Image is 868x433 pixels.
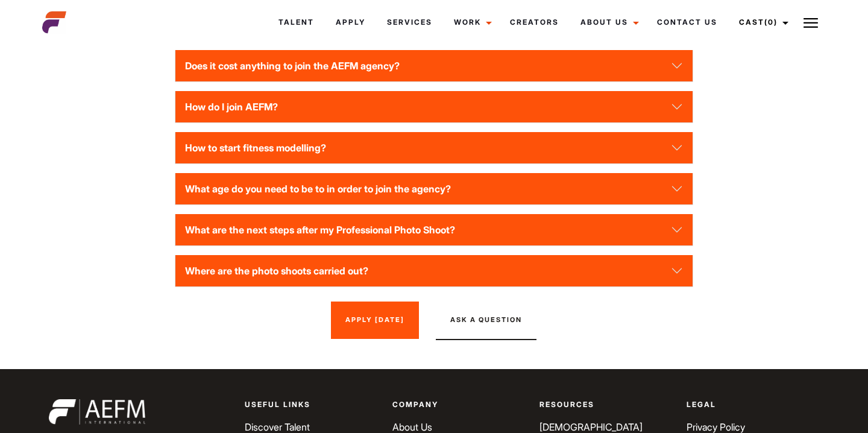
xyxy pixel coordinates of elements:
[175,214,692,245] button: What are the next steps after my Professional Photo Shoot?
[646,6,728,39] a: Contact Us
[443,6,499,39] a: Work
[175,91,692,122] button: How do I join AEFM?
[570,6,646,39] a: About Us
[436,302,536,340] button: Ask A Question
[392,421,432,433] a: About Us
[764,17,778,27] span: (0)
[42,10,66,34] img: cropped-aefm-brand-fav-22-square.png
[175,132,692,163] button: How to start fitness modelling?
[331,302,419,339] a: Apply [DATE]
[804,16,818,30] img: Burger icon
[175,50,692,81] button: Does it cost anything to join the AEFM agency?
[245,399,377,410] p: Useful Links
[245,421,310,433] a: Discover Talent
[728,6,796,39] a: Cast(0)
[175,173,692,204] button: What age do you need to be to in order to join the agency?
[687,421,745,433] a: Privacy Policy
[499,6,570,39] a: Creators
[376,6,443,39] a: Services
[268,6,325,39] a: Talent
[687,399,819,410] p: Legal
[49,399,145,425] img: aefm-brand-22-white.png
[175,255,692,286] button: Where are the photo shoots carried out?
[325,6,376,39] a: Apply
[539,399,672,410] p: Resources
[392,399,525,410] p: Company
